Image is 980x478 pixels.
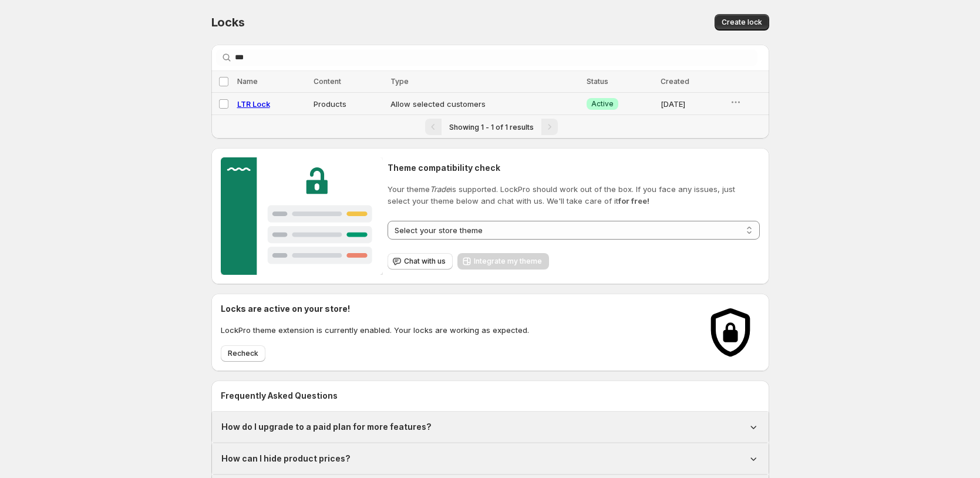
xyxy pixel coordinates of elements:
[221,453,351,464] h1: How can I hide product prices?
[701,303,760,362] img: Locks activated
[404,257,446,266] span: Chat with us
[388,162,759,174] h2: Theme compatibility check
[237,77,258,86] span: Name
[221,303,529,315] h2: Locks are active on your store!
[722,18,762,27] span: Create lock
[211,15,245,29] span: Locks
[387,93,583,115] td: Allow selected customers
[618,196,649,206] strong: for free!
[430,184,450,194] em: Trade
[449,123,534,132] span: Showing 1 - 1 of 1 results
[211,115,769,139] nav: Pagination
[221,157,383,275] img: Customer support
[310,93,387,115] td: Products
[221,421,432,433] h1: How do I upgrade to a paid plan for more features?
[715,14,769,31] button: Create lock
[657,93,726,115] td: [DATE]
[591,99,614,109] span: Active
[221,390,760,402] h2: Frequently Asked Questions
[390,77,409,86] span: Type
[237,99,270,109] a: LTR Lock
[661,77,689,86] span: Created
[221,345,265,362] button: Recheck
[314,77,341,86] span: Content
[228,349,258,358] span: Recheck
[388,253,453,270] button: Chat with us
[587,77,608,86] span: Status
[221,324,529,336] p: LockPro theme extension is currently enabled. Your locks are working as expected.
[388,183,759,207] p: Your theme is supported. LockPro should work out of the box. If you face any issues, just select ...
